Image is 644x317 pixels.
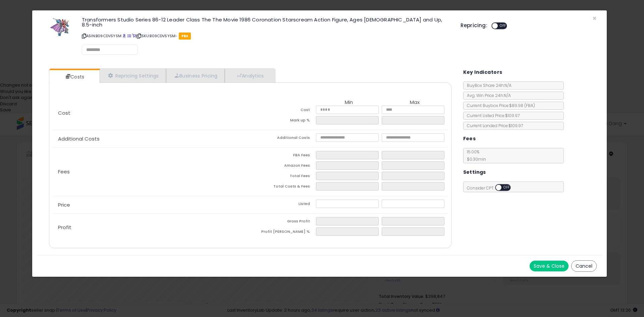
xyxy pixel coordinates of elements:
td: Cost [250,106,316,116]
button: Cancel [571,260,597,272]
span: Current Landed Price: $109.97 [464,123,523,128]
td: Mark up % [250,116,316,126]
td: Additional Costs [250,134,316,144]
p: Price [53,202,250,208]
td: Gross Profit [250,217,316,227]
span: Current Listed Price: $109.97 [464,113,520,118]
td: Total Fees [250,172,316,182]
span: $0.30 min [464,156,486,162]
p: Additional Costs [53,136,250,142]
td: Amazon Fees [250,161,316,172]
span: 15.00 % [464,149,486,162]
h5: Fees [463,135,476,143]
button: Save & Close [530,261,569,271]
td: Profit [PERSON_NAME] % [250,227,316,238]
td: FBA Fees [250,151,316,161]
span: OFF [501,185,512,191]
td: Listed [250,200,316,210]
p: Cost [53,110,250,116]
h5: Settings [463,168,486,176]
p: Fees [53,169,250,174]
p: Profit [53,225,250,230]
td: Total Costs & Fees [250,182,316,193]
span: Consider CPT: [464,185,520,191]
